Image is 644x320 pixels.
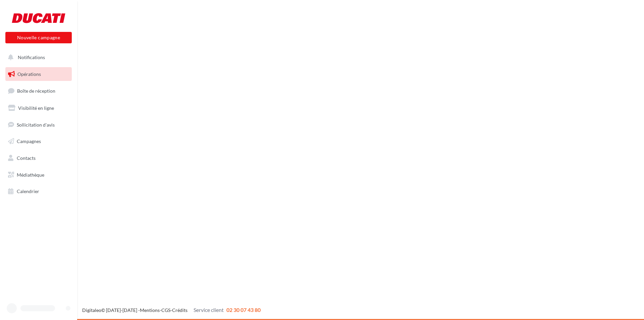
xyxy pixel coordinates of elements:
[172,307,187,313] a: Crédits
[18,105,54,111] span: Visibilité en ligne
[4,168,73,182] a: Médiathèque
[226,307,261,313] span: 02 30 07 43 80
[17,88,55,94] span: Boîte de réception
[17,138,41,144] span: Campagnes
[17,188,39,194] span: Calendrier
[18,54,45,60] span: Notifications
[17,172,44,178] span: Médiathèque
[4,50,70,64] button: Notifications
[4,84,73,98] a: Boîte de réception
[5,32,72,43] button: Nouvelle campagne
[82,307,261,313] span: © [DATE]-[DATE] - - -
[4,67,73,81] a: Opérations
[82,307,101,313] a: Digitaleo
[4,118,73,132] a: Sollicitation d'avis
[4,151,73,165] a: Contacts
[17,122,55,127] span: Sollicitation d'avis
[161,307,170,313] a: CGS
[194,307,224,313] span: Service client
[17,71,41,77] span: Opérations
[4,184,73,198] a: Calendrier
[4,101,73,115] a: Visibilité en ligne
[140,307,160,313] a: Mentions
[4,134,73,148] a: Campagnes
[17,155,36,161] span: Contacts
